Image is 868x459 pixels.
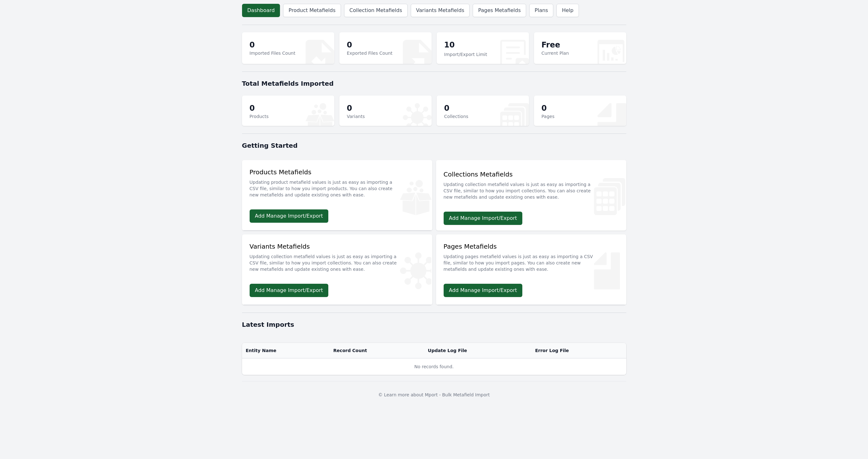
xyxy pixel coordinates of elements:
p: 0 [444,103,469,113]
p: 0 [250,40,295,50]
p: Import/Export Limit [444,51,487,58]
p: Updating collection metafield values is just as easy as importing a CSV file, similar to how you ... [250,251,425,272]
h1: Latest Imports [242,320,626,329]
a: Dashboard [242,4,280,17]
p: Updating pages metafield values is just as easy as importing a CSV file, similar to how you impor... [444,251,619,272]
div: Pages Metafields [444,242,619,276]
p: 0 [347,40,393,50]
th: Update Log File [424,343,531,358]
p: 0 [347,103,365,113]
p: Imported Files Count [250,50,295,56]
a: Add Manage Import/Export [250,284,329,297]
a: Add Manage Import/Export [444,284,523,297]
th: Entity Name [242,343,330,358]
a: Help [556,4,579,17]
p: Products [250,113,269,120]
div: Products Metafields [250,168,425,202]
p: Collections [444,113,469,120]
p: Updating product metafield values is just as easy as importing a CSV file, similar to how you imp... [250,177,425,198]
h1: Total Metafields Imported [242,79,626,88]
p: Variants [347,113,365,120]
h1: Getting Started [242,141,626,150]
p: 10 [444,40,487,51]
a: Add Manage Import/Export [250,209,329,223]
p: Free [542,40,569,50]
a: Product Metafields [283,4,341,17]
td: No records found. [242,358,626,375]
a: Pages Metafields [473,4,526,17]
p: 0 [250,103,269,113]
p: Current Plan [542,50,569,56]
a: Collection Metafields [344,4,408,17]
a: Plans [529,4,553,17]
span: © Learn more about [378,392,423,397]
a: Add Manage Import/Export [444,212,523,225]
a: Variants Metafields [411,4,470,17]
div: Collections Metafields [444,170,619,204]
p: Pages [542,113,555,120]
p: 0 [542,103,555,113]
a: Mport - Bulk Metafield Import [425,392,490,397]
div: Variants Metafields [250,242,425,276]
p: Exported Files Count [347,50,393,56]
p: Updating collection metafield values is just as easy as importing a CSV file, similar to how you ... [444,179,619,200]
th: Error Log File [531,343,626,358]
th: Record Count [330,343,424,358]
